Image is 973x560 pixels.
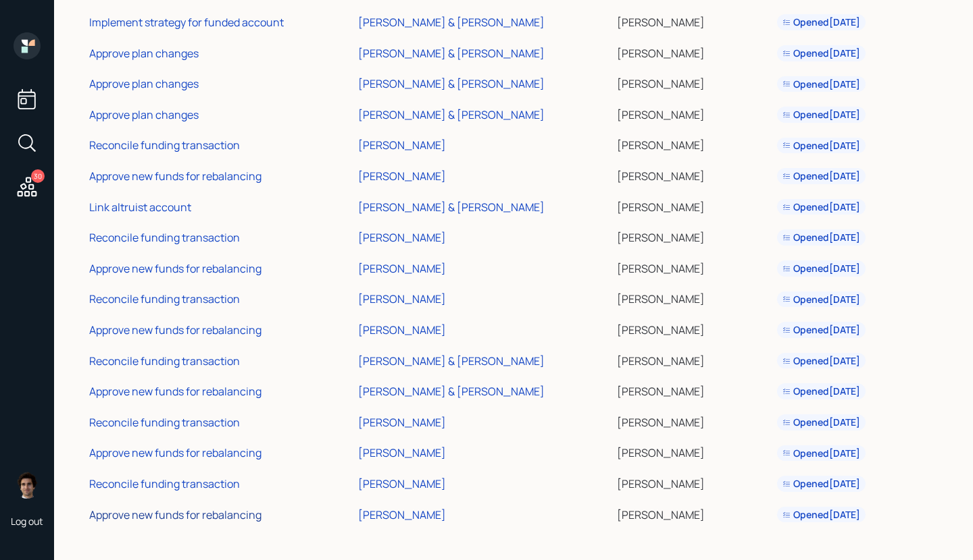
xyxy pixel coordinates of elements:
[358,384,545,399] div: [PERSON_NAME] & [PERSON_NAME]
[89,354,240,368] div: Reconcile funding transaction
[11,515,43,528] div: Log out
[614,36,774,67] td: [PERSON_NAME]
[614,128,774,159] td: [PERSON_NAME]
[782,447,860,460] div: Opened [DATE]
[89,384,261,399] div: Approve new funds for rebalancing
[89,323,261,337] div: Approve new funds for rebalancing
[89,46,199,61] div: Approve plan changes
[89,76,199,91] div: Approve plan changes
[89,291,240,306] div: Reconcile funding transaction
[89,200,191,215] div: Link altruist account
[358,261,446,276] div: [PERSON_NAME]
[14,472,41,499] img: harrison-schaefer-headshot-2.png
[614,466,774,497] td: [PERSON_NAME]
[358,200,545,215] div: [PERSON_NAME] & [PERSON_NAME]
[358,415,446,430] div: [PERSON_NAME]
[89,15,284,30] div: Implement strategy for funded account
[358,76,545,91] div: [PERSON_NAME] & [PERSON_NAME]
[782,108,860,121] div: Opened [DATE]
[358,323,446,337] div: [PERSON_NAME]
[614,220,774,251] td: [PERSON_NAME]
[614,5,774,36] td: [PERSON_NAME]
[782,139,860,152] div: Opened [DATE]
[89,138,240,152] div: Reconcile funding transaction
[89,476,240,491] div: Reconcile funding transaction
[782,262,860,275] div: Opened [DATE]
[614,436,774,467] td: [PERSON_NAME]
[31,169,45,183] div: 30
[358,354,545,368] div: [PERSON_NAME] & [PERSON_NAME]
[782,477,860,491] div: Opened [DATE]
[782,78,860,91] div: Opened [DATE]
[358,138,446,152] div: [PERSON_NAME]
[614,67,774,98] td: [PERSON_NAME]
[89,261,261,276] div: Approve new funds for rebalancing
[782,416,860,429] div: Opened [DATE]
[782,385,860,398] div: Opened [DATE]
[89,445,261,460] div: Approve new funds for rebalancing
[614,343,774,374] td: [PERSON_NAME]
[782,47,860,60] div: Opened [DATE]
[782,508,860,522] div: Opened [DATE]
[358,230,446,245] div: [PERSON_NAME]
[614,282,774,313] td: [PERSON_NAME]
[358,476,446,491] div: [PERSON_NAME]
[89,415,240,430] div: Reconcile funding transaction
[358,445,446,460] div: [PERSON_NAME]
[614,405,774,436] td: [PERSON_NAME]
[782,200,860,214] div: Opened [DATE]
[358,46,545,61] div: [PERSON_NAME] & [PERSON_NAME]
[358,107,545,122] div: [PERSON_NAME] & [PERSON_NAME]
[614,190,774,221] td: [PERSON_NAME]
[89,230,240,245] div: Reconcile funding transaction
[614,312,774,343] td: [PERSON_NAME]
[358,291,446,306] div: [PERSON_NAME]
[89,169,261,184] div: Approve new funds for rebalancing
[614,159,774,190] td: [PERSON_NAME]
[782,354,860,368] div: Opened [DATE]
[614,374,774,405] td: [PERSON_NAME]
[782,16,860,29] div: Opened [DATE]
[89,107,199,122] div: Approve plan changes
[782,293,860,306] div: Opened [DATE]
[782,169,860,183] div: Opened [DATE]
[614,497,774,528] td: [PERSON_NAME]
[358,15,545,30] div: [PERSON_NAME] & [PERSON_NAME]
[782,323,860,337] div: Opened [DATE]
[358,507,446,522] div: [PERSON_NAME]
[358,169,446,184] div: [PERSON_NAME]
[614,97,774,128] td: [PERSON_NAME]
[782,231,860,244] div: Opened [DATE]
[614,251,774,282] td: [PERSON_NAME]
[89,507,261,522] div: Approve new funds for rebalancing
